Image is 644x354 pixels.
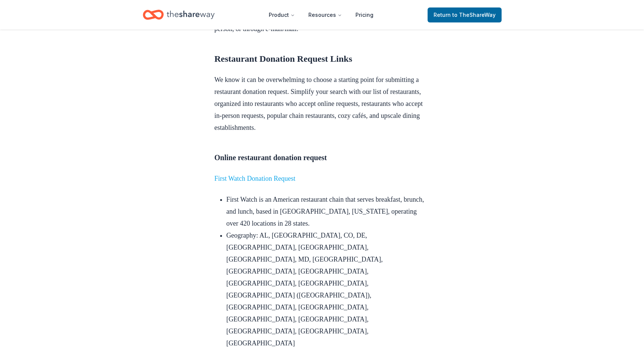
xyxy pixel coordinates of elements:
[434,10,496,19] span: Return
[215,53,430,65] h2: Restaurant Donation Request Links
[215,152,430,164] h3: Online restaurant donation request
[215,74,430,134] p: We know it can be overwhelming to choose a starting point for submitting a restaurant donation re...
[143,6,215,24] a: Home
[215,175,296,182] a: First Watch Donation Request
[263,6,379,24] nav: Main
[428,7,502,22] a: Returnto TheShareWay
[452,12,496,18] span: to TheShareWay
[263,7,301,22] button: Product
[302,7,348,22] button: Resources
[227,229,430,349] li: Geography: AL, [GEOGRAPHIC_DATA], CO, DE, [GEOGRAPHIC_DATA], [GEOGRAPHIC_DATA], [GEOGRAPHIC_DATA]...
[227,193,430,229] li: First Watch is an American restaurant chain that serves breakfast, brunch, and lunch, based in [G...
[349,7,379,22] a: Pricing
